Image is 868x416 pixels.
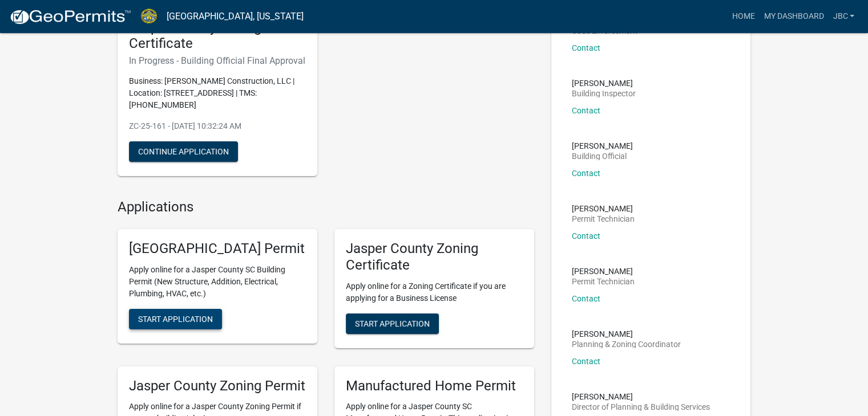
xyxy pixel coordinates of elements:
p: [PERSON_NAME] [572,330,681,338]
p: Permit Technician [572,278,635,286]
a: Contact [572,294,600,303]
a: Contact [572,169,600,178]
h5: [GEOGRAPHIC_DATA] Permit [129,240,306,257]
p: [PERSON_NAME] [572,142,633,150]
p: Permit Technician [572,215,635,223]
p: Building Inspector [572,89,636,97]
p: Building Official [572,152,633,160]
p: [PERSON_NAME] [572,205,635,213]
p: Apply online for a Jasper County SC Building Permit (New Structure, Addition, Electrical, Plumbin... [129,264,306,300]
a: Contact [572,43,600,52]
p: [PERSON_NAME] [572,79,636,87]
h5: Manufactured Home Permit [346,378,523,394]
p: Business: [PERSON_NAME] Construction, LLC | Location: [STREET_ADDRESS] | TMS: [PHONE_NUMBER] [129,75,306,111]
a: My Dashboard [759,6,828,27]
p: Director of Planning & Building Services [572,403,710,411]
h6: In Progress - Building Official Final Approval [129,55,306,66]
button: Start Application [129,309,222,329]
h5: Jasper County Zoning Certificate [129,19,306,52]
a: Contact [572,231,600,240]
p: [PERSON_NAME] [572,267,635,275]
h5: Jasper County Zoning Certificate [346,240,523,274]
h5: Jasper County Zoning Permit [129,378,306,394]
a: [GEOGRAPHIC_DATA], [US_STATE] [167,7,304,26]
p: Apply online for a Zoning Certificate if you are applying for a Business License [346,280,523,304]
a: Home [727,6,759,27]
span: Start Application [138,314,213,323]
a: Contact [572,357,600,366]
button: Start Application [346,313,439,334]
p: [PERSON_NAME] [572,393,710,401]
a: JBC [828,6,859,27]
p: Planning & Zoning Coordinator [572,340,681,348]
button: Continue Application [129,141,238,162]
p: ZC-25-161 - [DATE] 10:32:24 AM [129,120,306,132]
a: Contact [572,106,600,115]
span: Start Application [355,319,430,328]
h4: Applications [118,199,534,215]
img: Jasper County, South Carolina [140,9,158,24]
